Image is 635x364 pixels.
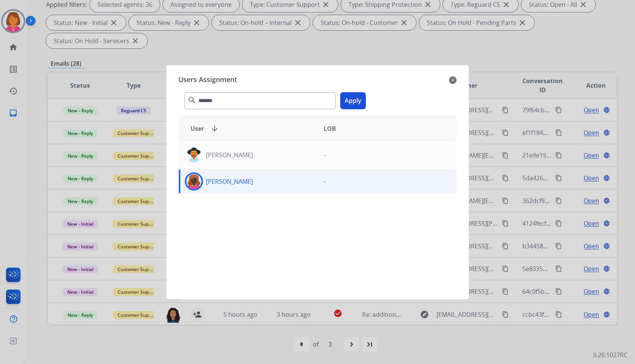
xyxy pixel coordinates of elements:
mat-icon: search [187,96,197,105]
mat-icon: close [449,76,457,85]
p: - [324,177,325,186]
mat-icon: arrow_downward [210,124,219,133]
button: Apply [340,92,366,109]
div: User [184,124,317,133]
span: Users Assignment [178,74,237,86]
p: - [324,150,325,160]
p: [PERSON_NAME] [206,150,253,160]
span: LOB [324,124,336,133]
p: [PERSON_NAME] [206,177,253,186]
